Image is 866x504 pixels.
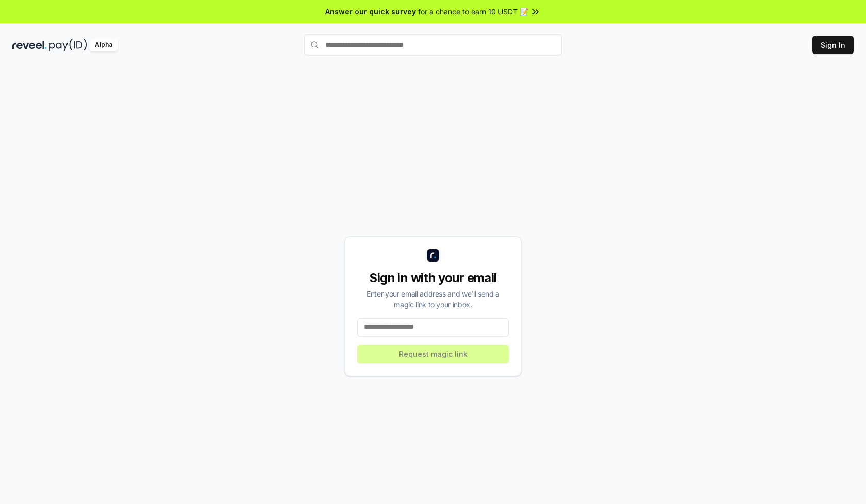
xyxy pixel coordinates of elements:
[357,288,509,310] div: Enter your email address and we’ll send a magic link to your inbox.
[325,6,416,17] span: Answer our quick survey
[49,39,87,51] img: pay_id
[812,36,854,54] button: Sign In
[418,6,528,17] span: for a chance to earn 10 USDT 📝
[357,270,509,286] div: Sign in with your email
[12,39,47,51] img: reveel_dark
[89,39,118,51] div: Alpha
[427,249,439,262] img: logo_small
